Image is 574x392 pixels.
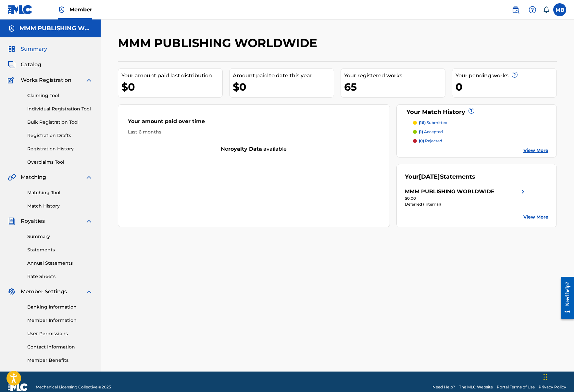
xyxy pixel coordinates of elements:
img: expand [85,217,93,225]
span: (16) [419,120,426,125]
div: Your amount paid last distribution [121,72,222,80]
div: Help [526,3,539,16]
img: Works Registration [8,76,16,84]
img: Catalog [8,61,16,69]
img: Royalties [8,217,16,225]
span: Member [69,6,92,13]
img: Accounts [8,25,16,32]
span: Matching [21,173,46,181]
a: Registration Drafts [27,132,93,139]
div: Amount paid to date this year [233,72,334,80]
span: Member Settings [21,288,67,296]
a: Summary [27,233,93,240]
a: Privacy Policy [539,384,566,390]
div: Notifications [543,6,549,13]
span: Summary [21,45,47,53]
a: User Permissions [27,330,93,337]
div: Last 6 months [128,129,380,135]
a: Annual Statements [27,260,93,267]
img: expand [85,288,93,296]
span: ? [469,108,474,113]
a: Contact Information [27,344,93,350]
div: No available [118,145,390,153]
a: Need Help? [432,384,455,390]
img: Matching [8,173,16,181]
div: $0.00 [405,196,527,201]
img: Member Settings [8,288,16,296]
p: accepted [419,129,443,135]
img: expand [85,173,93,181]
p: rejected [419,138,442,144]
span: Catalog [21,61,41,69]
div: Your Statements [405,172,475,181]
img: Top Rightsholder [58,6,66,14]
a: MMM PUBLISHING WORLDWIDEright chevron icon$0.00Deferred (Internal) [405,188,527,207]
div: Drag [543,367,547,387]
a: Match History [27,203,93,209]
div: $0 [233,80,334,94]
span: ? [512,72,517,77]
div: Your amount paid over time [128,118,380,129]
p: submitted [419,120,447,126]
a: The MLC Website [459,384,493,390]
iframe: Resource Center [556,272,574,324]
span: [DATE] [419,173,440,180]
div: Your pending works [455,72,556,80]
a: View More [523,147,548,154]
a: View More [523,214,548,221]
img: search [512,6,519,14]
img: right chevron icon [519,188,527,196]
a: Overclaims Tool [27,159,93,166]
a: Member Benefits [27,357,93,364]
div: MMM PUBLISHING WORLDWIDE [405,188,494,196]
img: help [529,6,536,14]
span: (0) [419,138,424,143]
a: Individual Registration Tool [27,106,93,112]
strong: royalty data [228,146,262,152]
h2: MMM PUBLISHING WORLDWIDE [118,36,320,50]
a: Public Search [509,3,522,16]
a: Matching Tool [27,189,93,196]
img: MLC Logo [8,5,33,14]
div: Your Match History [405,108,549,117]
a: SummarySummary [8,45,47,53]
div: 0 [455,80,556,94]
span: (1) [419,129,423,134]
span: Royalties [21,217,45,225]
a: (0) rejected [413,138,549,144]
a: Statements [27,247,93,253]
span: Mechanical Licensing Collective © 2025 [36,384,111,390]
a: (1) accepted [413,129,549,135]
a: (16) submitted [413,120,549,126]
a: Bulk Registration Tool [27,119,93,126]
a: Claiming Tool [27,92,93,99]
div: User Menu [553,3,566,16]
div: 65 [344,80,445,94]
div: $0 [121,80,222,94]
img: expand [85,76,93,84]
a: Banking Information [27,304,93,310]
div: Your registered works [344,72,445,80]
a: CatalogCatalog [8,61,41,69]
a: Member Information [27,317,93,324]
a: Portal Terms of Use [497,384,535,390]
span: Works Registration [21,76,71,84]
img: Summary [8,45,16,53]
div: Deferred (Internal) [405,201,527,207]
a: Rate Sheets [27,273,93,280]
a: Registration History [27,145,93,152]
iframe: Chat Widget [542,361,574,392]
img: logo [8,383,28,391]
h5: MMM PUBLISHING WORLDWIDE [19,25,93,32]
